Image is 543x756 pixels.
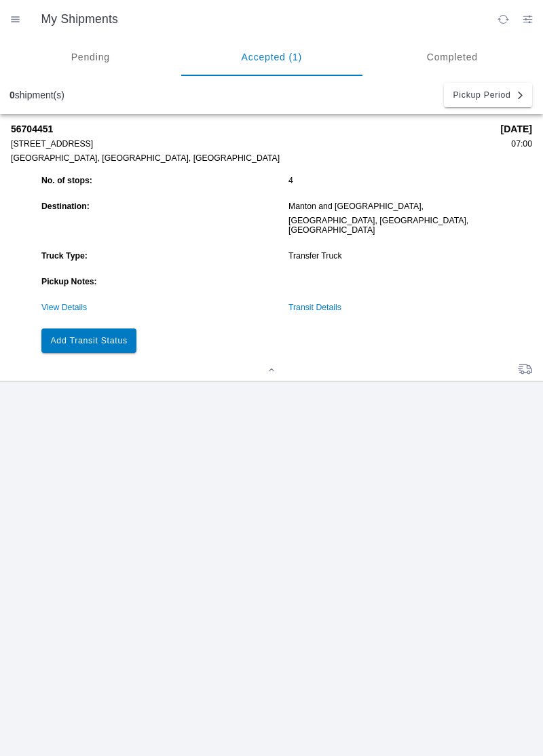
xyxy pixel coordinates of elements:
strong: Truck Type: [41,251,88,261]
ion-title: My Shipments [28,12,491,26]
span: Pickup Period [453,91,510,99]
a: Transit Details [288,303,341,312]
strong: No. of stops: [41,176,92,185]
strong: 56704451 [11,124,491,134]
div: Manton and [GEOGRAPHIC_DATA], [288,202,529,211]
div: 07:00 [501,139,532,149]
ion-button: Add Transit Status [41,328,136,353]
div: [GEOGRAPHIC_DATA], [GEOGRAPHIC_DATA], [GEOGRAPHIC_DATA] [11,153,491,163]
a: View Details [41,303,87,312]
strong: Pickup Notes: [41,277,97,286]
ion-col: Transfer Truck [285,248,532,264]
ion-col: 4 [285,172,532,189]
ion-segment-button: Accepted (1) [181,38,362,76]
div: [STREET_ADDRESS] [11,139,491,149]
strong: [DATE] [501,124,532,134]
div: shipment(s) [10,90,64,100]
div: [GEOGRAPHIC_DATA], [GEOGRAPHIC_DATA], [GEOGRAPHIC_DATA] [288,216,529,235]
b: 0 [10,90,15,100]
strong: Destination: [41,202,90,211]
ion-segment-button: Completed [362,38,543,76]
